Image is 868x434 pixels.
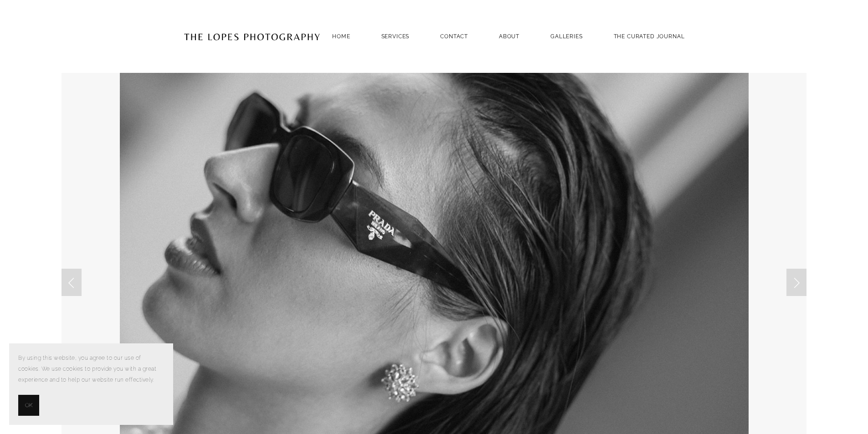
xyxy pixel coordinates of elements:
a: ABOUT [499,30,519,42]
a: Contact [440,30,468,42]
a: SERVICES [381,33,410,40]
span: OK [25,400,32,411]
img: Portugal Wedding Photographer | The Lopes Photography [184,14,320,59]
button: OK [18,395,39,416]
a: Next Slide [786,269,806,296]
a: THE CURATED JOURNAL [614,30,685,42]
p: By using this website, you agree to our use of cookies. We use cookies to provide you with a grea... [18,352,164,386]
section: Cookie banner [9,343,173,425]
a: Previous Slide [62,269,82,296]
a: GALLERIES [550,30,583,42]
a: Home [332,30,350,42]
